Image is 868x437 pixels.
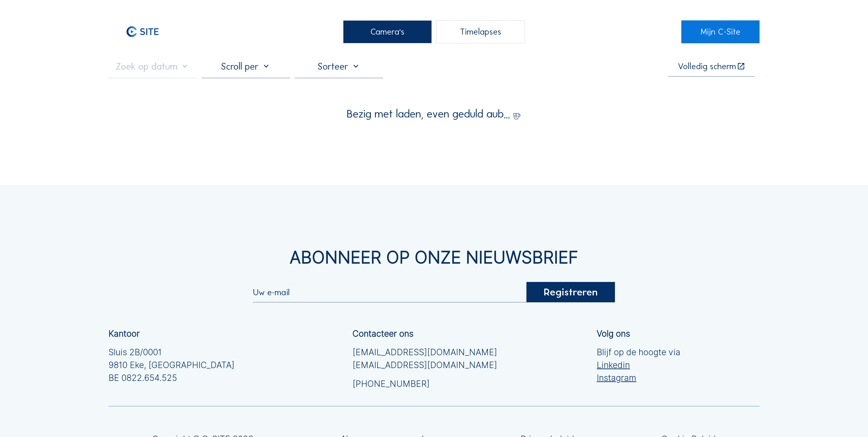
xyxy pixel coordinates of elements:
[108,61,197,72] input: Zoek op datum 󰅀
[597,329,630,338] div: Volg ons
[108,20,177,43] img: C-SITE Logo
[436,20,525,43] div: Timelapses
[347,108,510,119] span: Bezig met laden, even geduld aub...
[343,20,432,43] div: Camera's
[108,249,760,266] div: Abonneer op onze nieuwsbrief
[353,377,497,390] a: [PHONE_NUMBER]
[597,346,680,384] div: Blijf op de hoogte via
[681,20,759,43] a: Mijn C-Site
[597,371,680,384] a: Instagram
[597,359,680,371] a: Linkedin
[526,282,615,303] div: Registreren
[108,346,235,384] div: Sluis 2B/0001 9810 Eke, [GEOGRAPHIC_DATA] BE 0822.654.525
[678,62,736,71] div: Volledig scherm
[353,346,497,359] a: [EMAIL_ADDRESS][DOMAIN_NAME]
[253,289,526,296] input: Uw e-mail
[353,329,413,338] div: Contacteer ons
[108,329,140,338] div: Kantoor
[353,359,497,371] a: [EMAIL_ADDRESS][DOMAIN_NAME]
[108,20,186,43] a: C-SITE Logo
